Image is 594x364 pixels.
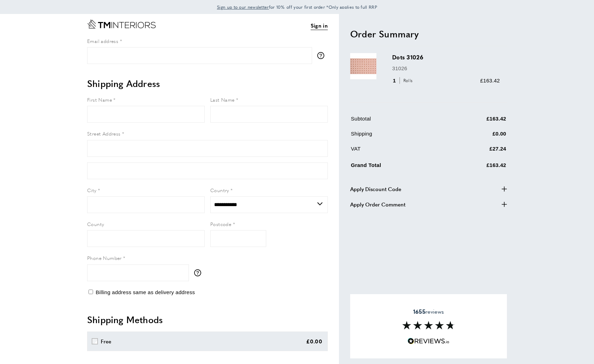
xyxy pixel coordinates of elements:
td: £163.42 [445,160,507,175]
h2: Order Summary [350,28,507,40]
img: Reviews.io 5 stars [408,338,450,344]
span: Sign up to our newsletter [217,4,269,10]
span: Last Name [210,96,235,103]
input: Billing address same as delivery address [89,290,93,294]
td: Grand Total [351,160,445,175]
span: £163.42 [480,78,500,83]
span: Country [210,187,229,194]
td: Subtotal [351,115,445,128]
span: Apply Order Comment [350,200,405,209]
div: Free [101,337,112,345]
span: Apply Discount Code [350,185,401,193]
td: £163.42 [445,115,507,128]
h2: Shipping Methods [87,313,328,326]
span: City [87,187,97,194]
span: Phone Number [87,254,122,261]
span: Postcode [210,220,231,227]
span: Street Address [87,130,121,137]
a: Sign up to our newsletter [217,3,269,10]
span: Email address [87,37,118,44]
div: 1 [392,77,415,85]
td: £27.24 [445,145,507,158]
td: Shipping [351,130,445,143]
img: Reviews section [402,321,455,329]
td: £0.00 [445,130,507,143]
a: Sign in [311,21,328,30]
a: Go to Home page [87,20,156,29]
span: Billing address same as delivery address [96,289,195,295]
h2: Shipping Address [87,77,328,90]
td: VAT [351,145,445,158]
span: reviews [413,308,444,315]
span: Rolls [399,77,415,84]
strong: 1655 [413,307,425,315]
div: £0.00 [306,337,323,345]
h3: Dots 31026 [392,53,500,61]
img: Dots 31026 [350,53,376,79]
button: More information [317,52,328,59]
p: 31026 [392,64,500,73]
span: for 10% off your first order *Only applies to full RRP [217,4,377,10]
button: More information [194,269,205,276]
span: First Name [87,96,112,103]
span: County [87,220,104,227]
